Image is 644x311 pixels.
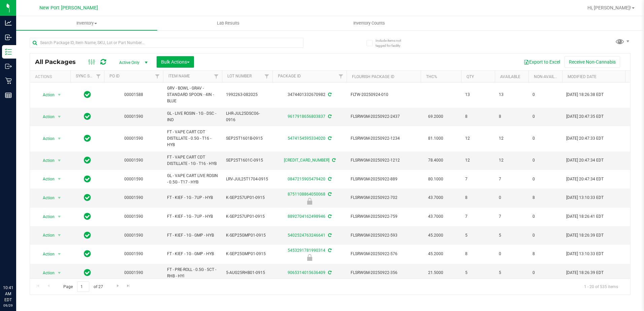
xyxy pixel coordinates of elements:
[465,176,491,182] span: 7
[579,281,623,291] span: 1 - 20 of 535 items
[288,233,325,238] a: 5402524763246641
[226,176,268,182] span: LRV-JUL25T1704-0915
[278,74,301,78] a: Package ID
[351,213,417,220] span: FLSRWGM-20250922-759
[425,212,447,221] span: 43.7000
[7,257,27,277] iframe: Resource center
[37,112,55,122] span: Action
[327,136,331,141] span: Sync from Compliance System
[16,20,157,26] span: Inventory
[376,38,409,48] span: Include items not tagged for facility
[327,192,331,197] span: Sync from Compliance System
[37,231,55,240] span: Action
[109,74,120,78] a: PO ID
[533,251,558,257] span: 8
[55,231,64,240] span: select
[226,92,268,98] span: 1992263-082025
[124,233,143,238] a: 00001590
[208,20,249,26] span: Lab Results
[157,56,194,68] button: Bulk Actions
[226,251,268,257] span: K-SEP25GMP01-0915
[499,232,524,239] span: 5
[566,270,604,276] span: [DATE] 18:26:39 EDT
[5,34,12,41] inline-svg: Inbound
[465,92,491,98] span: 13
[566,135,604,142] span: [DATE] 20:47:33 EDT
[37,90,55,100] span: Action
[55,112,64,122] span: select
[351,176,417,182] span: FLSRWGM-20250922-889
[84,268,91,277] span: In Sync
[533,270,558,276] span: 0
[288,214,325,219] a: 8892704162498946
[465,270,491,276] span: 5
[533,195,558,201] span: 8
[499,157,524,164] span: 12
[5,48,12,55] inline-svg: Inventory
[465,113,491,120] span: 8
[534,74,564,79] a: Non-Available
[211,71,222,82] a: Filter
[35,58,83,66] span: All Packages
[288,192,325,197] a: 8751108864050068
[499,195,524,201] span: 0
[16,16,157,30] a: Inventory
[351,157,417,164] span: FLSRWGM-20250922-1212
[37,249,55,259] span: Action
[351,195,417,201] span: FLSRWGM-20250922-702
[465,251,491,257] span: 8
[426,74,437,79] a: THC%
[124,270,143,275] a: 00001590
[226,195,268,201] span: K-SEP257UP01-0915
[39,5,98,11] span: New Port [PERSON_NAME]
[533,92,558,98] span: 0
[84,193,91,202] span: In Sync
[351,135,417,142] span: FLSRWGM-20250922-1234
[499,270,524,276] span: 5
[566,195,604,201] span: [DATE] 13:10:33 EDT
[167,129,218,148] span: FT - VAPE CART CDT DISTILLATE - 0.5G - T16 - HYB
[351,270,417,276] span: FLSRWGM-20250922-356
[351,232,417,239] span: FLSRWGM-20250922-593
[37,134,55,143] span: Action
[566,176,604,182] span: [DATE] 20:47:34 EDT
[299,16,440,30] a: Inventory Counts
[35,74,68,79] div: Actions
[351,113,417,120] span: FLSRWGM-20250922-2437
[58,281,108,292] span: Page of 27
[55,90,64,100] span: select
[425,174,447,184] span: 80.1000
[499,135,524,142] span: 12
[566,251,604,257] span: [DATE] 13:10:33 EDT
[168,74,190,78] a: Item Name
[425,155,447,165] span: 78.4000
[167,173,218,185] span: GL - VAPE CART LIVE ROSIN - 0.5G - T17 - HYB
[226,213,268,220] span: K-SEP257UP01-0915
[37,156,55,165] span: Action
[157,16,298,30] a: Lab Results
[425,112,447,122] span: 69.2000
[84,249,91,258] span: In Sync
[533,176,558,182] span: 0
[84,231,91,240] span: In Sync
[499,92,524,98] span: 13
[533,232,558,239] span: 0
[499,251,524,257] span: 0
[351,92,417,98] span: FLTW-20250924-010
[425,268,447,278] span: 21.5000
[167,195,218,201] span: FT - KIEF - 1G - 7UP - HYB
[271,92,348,98] div: 3474401332670982
[465,213,491,220] span: 7
[84,212,91,221] span: In Sync
[533,113,558,120] span: 0
[327,114,331,119] span: Sync from Compliance System
[5,20,12,26] inline-svg: Analytics
[466,74,474,79] a: Qty
[30,38,303,48] input: Search Package ID, Item Name, SKU, Lot or Part Number...
[568,74,597,79] a: Modified Date
[465,232,491,239] span: 5
[161,59,190,65] span: Bulk Actions
[425,134,447,143] span: 81.1000
[352,74,394,79] a: Flourish Package ID
[261,71,272,82] a: Filter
